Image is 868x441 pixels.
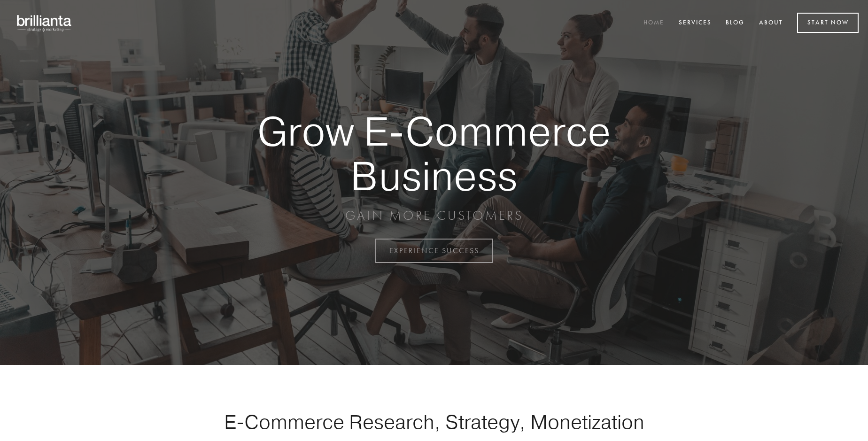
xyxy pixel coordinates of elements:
a: Services [673,15,718,31]
strong: Grow E-Commerce Business [225,109,643,198]
p: GAIN MORE CUSTOMERS [225,207,643,224]
a: Home [637,15,670,31]
a: About [753,15,789,31]
img: brillianta - research, strategy, marketing [9,9,80,37]
a: Start Now [797,13,859,33]
h1: E-Commerce Research, Strategy, Monetization [194,410,674,433]
a: EXPERIENCE SUCCESS [375,239,493,263]
a: Blog [720,15,751,31]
